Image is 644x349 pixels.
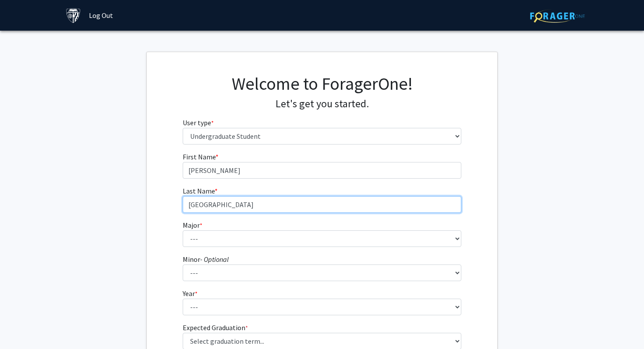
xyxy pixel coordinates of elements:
span: First Name [183,152,216,161]
label: Minor [183,254,229,264]
i: - Optional [200,255,229,264]
label: Expected Graduation [183,322,248,333]
h4: Let's get you started. [183,98,462,110]
img: ForagerOne Logo [530,9,585,23]
label: Major [183,220,202,230]
span: Last Name [183,187,215,195]
label: Year [183,288,198,299]
h1: Welcome to ForagerOne! [183,73,462,94]
img: Johns Hopkins University Logo [66,8,81,23]
iframe: Chat [7,310,37,342]
label: User type [183,117,214,128]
